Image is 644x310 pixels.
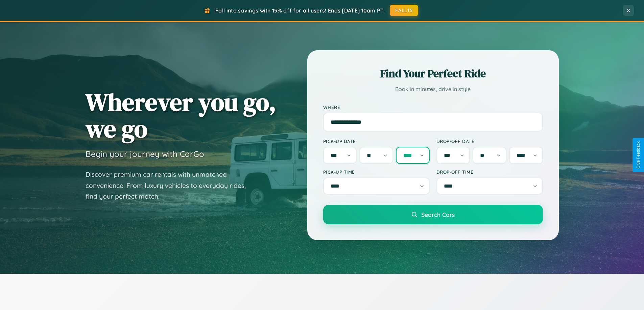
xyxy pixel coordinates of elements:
p: Book in minutes, drive in style [323,84,543,94]
span: Fall into savings with 15% off for all users! Ends [DATE] 10am PT. [215,7,385,14]
label: Drop-off Time [436,169,543,175]
label: Pick-up Time [323,169,430,175]
h1: Wherever you go, we go [86,89,276,142]
button: Search Cars [323,205,543,224]
h3: Begin your journey with CarGo [86,149,204,159]
p: Discover premium car rentals with unmatched convenience. From luxury vehicles to everyday rides, ... [86,169,255,202]
h2: Find Your Perfect Ride [323,66,543,81]
button: FALL15 [390,5,418,16]
label: Pick-up Date [323,138,430,144]
span: Search Cars [421,211,455,218]
div: Give Feedback [636,141,641,169]
label: Drop-off Date [436,138,543,144]
label: Where [323,104,543,110]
